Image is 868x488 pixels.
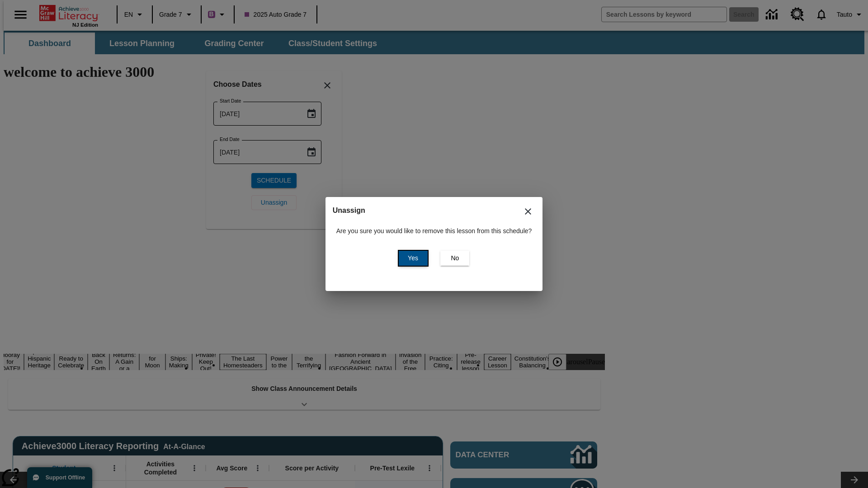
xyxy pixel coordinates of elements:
span: No [451,253,459,263]
body: Maximum 600 characters Press Escape to exit toolbar Press Alt + F10 to reach toolbar [4,7,132,15]
button: Yes [399,251,428,266]
h2: Unassign [333,204,536,217]
span: Yes [408,253,418,263]
button: No [440,251,469,266]
p: Are you sure you would like to remove this lesson from this schedule? [336,226,532,236]
button: Close [517,201,539,222]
